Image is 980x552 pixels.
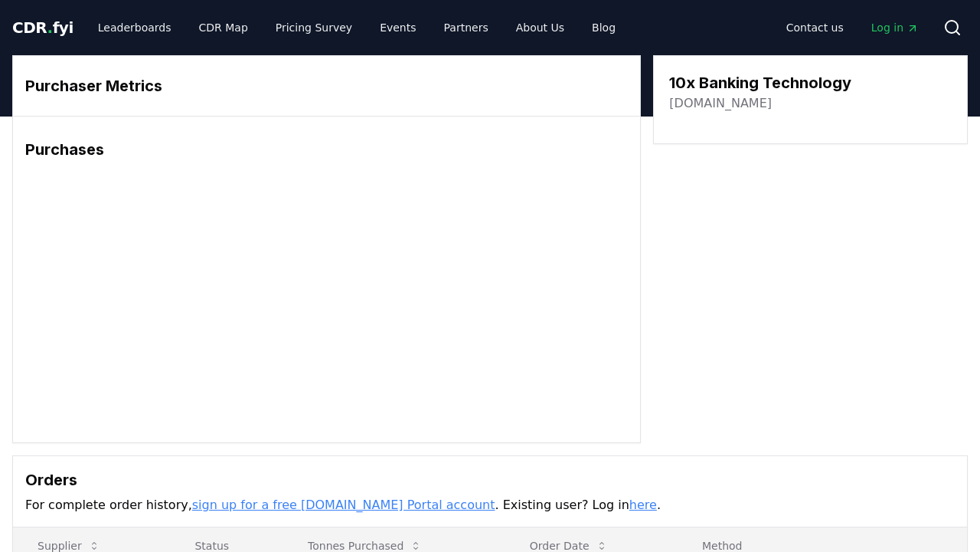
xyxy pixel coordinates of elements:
[432,14,501,41] a: Partners
[871,20,919,35] span: Log in
[774,14,856,41] a: Contact us
[187,14,260,41] a: CDR Map
[504,14,577,41] a: About Us
[263,14,364,41] a: Pricing Survey
[25,138,628,161] h3: Purchases
[580,14,628,41] a: Blog
[12,18,73,37] span: CDR fyi
[669,94,772,113] a: [DOMAIN_NAME]
[629,498,657,512] a: here
[859,14,931,41] a: Log in
[25,496,955,514] p: For complete order history, . Existing user? Log in .
[669,71,851,94] h3: 10x Banking Technology
[774,14,931,41] nav: Main
[25,74,628,97] h3: Purchaser Metrics
[86,14,628,41] nav: Main
[12,17,73,38] a: CDR.fyi
[192,498,495,512] a: sign up for a free [DOMAIN_NAME] Portal account
[86,14,184,41] a: Leaderboards
[47,18,53,37] span: .
[25,468,955,491] h3: Orders
[367,14,428,41] a: Events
